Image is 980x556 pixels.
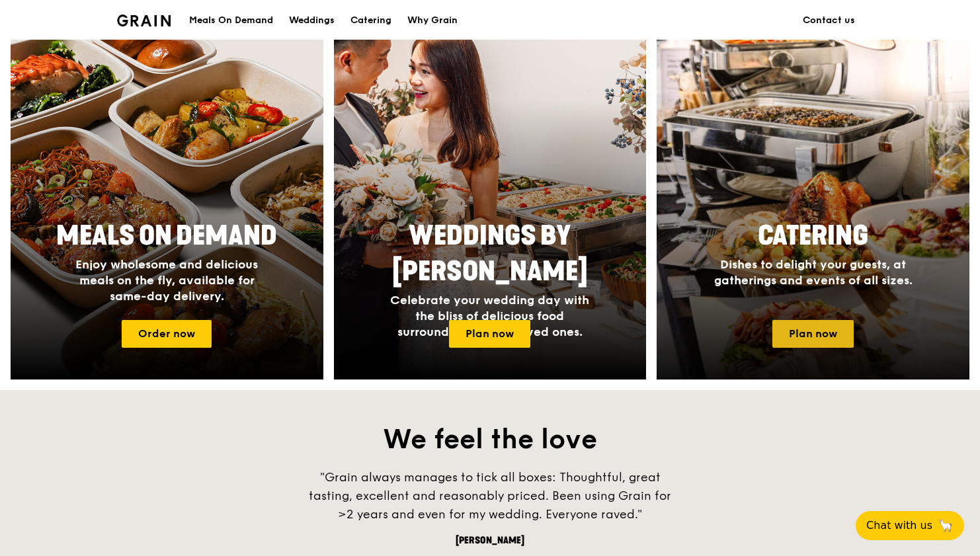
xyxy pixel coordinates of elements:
a: Contact us [795,1,863,40]
div: Why Grain [407,1,458,40]
span: Enjoy wholesome and delicious meals on the fly, available for same-day delivery. [75,257,258,303]
a: Meals On DemandEnjoy wholesome and delicious meals on the fly, available for same-day delivery.Or... [11,30,323,379]
div: Weddings [289,1,335,40]
a: Weddings [281,1,343,40]
img: Grain [117,15,171,26]
div: [PERSON_NAME] [292,534,688,547]
a: Why Grain [399,1,466,40]
div: Catering [350,1,391,40]
a: Catering [343,1,399,40]
span: Weddings by [PERSON_NAME] [392,220,588,288]
a: Order now [122,320,212,348]
button: Chat with us🦙 [856,511,964,540]
span: Catering [758,220,868,252]
a: Plan now [772,320,854,348]
span: Dishes to delight your guests, at gatherings and events of all sizes. [714,257,913,288]
div: "Grain always manages to tick all boxes: Thoughtful, great tasting, excellent and reasonably pric... [292,468,688,524]
span: Chat with us [866,518,932,534]
a: Weddings by [PERSON_NAME]Celebrate your wedding day with the bliss of delicious food surrounded b... [334,30,647,379]
div: Meals On Demand [189,1,273,40]
span: Meals On Demand [56,220,277,252]
span: Celebrate your wedding day with the bliss of delicious food surrounded by your loved ones. [390,293,589,339]
a: Plan now [449,320,530,348]
a: CateringDishes to delight your guests, at gatherings and events of all sizes.Plan now [657,30,969,379]
span: 🦙 [938,518,954,534]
